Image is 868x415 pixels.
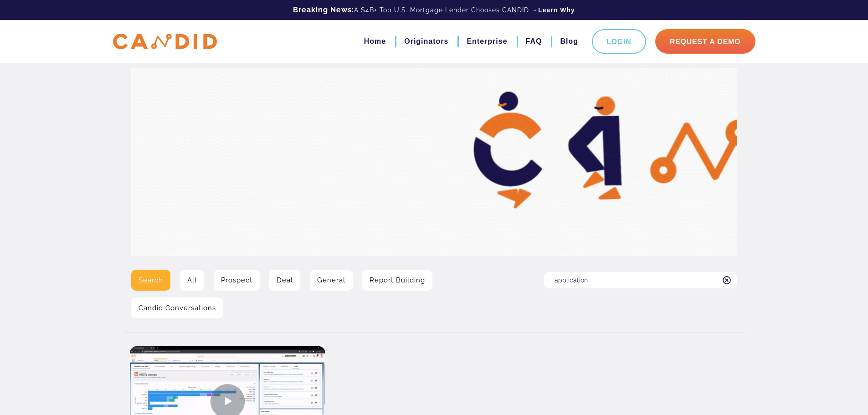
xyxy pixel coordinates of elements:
[467,34,507,49] a: Enterprise
[362,270,432,291] a: Report Building
[113,34,217,50] img: CANDID APP
[538,5,575,15] a: Learn Why
[131,297,223,318] a: Candid Conversations
[526,34,542,49] a: FAQ
[214,270,260,291] a: Prospect
[131,68,737,256] img: Video Library Hero
[655,29,755,54] a: Request A Demo
[269,270,300,291] a: Deal
[592,29,646,54] a: Login
[293,5,354,14] b: Breaking News:
[180,270,204,291] a: All
[310,270,353,291] a: General
[560,34,578,49] a: Blog
[404,34,448,49] a: Originators
[364,34,386,49] a: Home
